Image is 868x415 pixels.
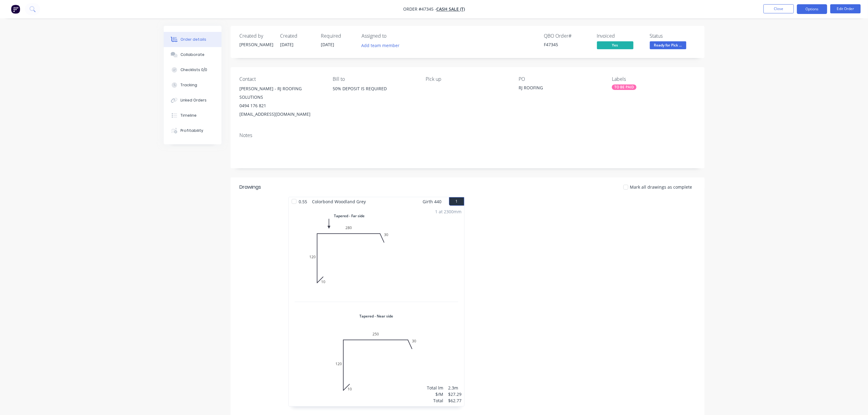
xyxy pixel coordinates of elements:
div: TO BE PAID [612,84,636,90]
div: Created by [240,33,273,39]
div: 50% DEPOSIT IS REQUIRED [333,84,416,93]
div: Total lm [427,385,444,391]
div: Assigned to [362,33,423,39]
div: 1 at 2300mm [435,208,462,215]
span: [DATE] [321,42,335,47]
div: 2.3m [448,385,462,391]
div: Bill to [333,76,416,82]
div: Pick up [426,76,509,82]
div: [PERSON_NAME] - RJ ROOFING SOLUTIONS0494 176 821[EMAIL_ADDRESS][DOMAIN_NAME] [240,84,323,118]
button: Linked Orders [164,93,221,108]
div: Invoiced [597,33,643,39]
div: Labels [612,76,695,82]
button: Collaborate [164,47,221,62]
div: Notes [240,132,695,138]
button: Profitability [164,123,221,138]
div: QBO Order # [544,33,590,39]
div: PO [519,76,602,82]
button: Add team member [358,41,403,50]
button: Edit Order [830,4,861,13]
div: Checklists 0/0 [180,67,207,73]
div: F47345 [544,41,590,48]
div: Profitability [180,128,203,133]
div: Timeline [180,113,197,118]
a: CASH SALE (T) [436,6,465,12]
img: Factory [11,5,20,14]
button: Checklists 0/0 [164,62,221,77]
div: Created [280,33,314,39]
div: [EMAIL_ADDRESS][DOMAIN_NAME] [240,110,323,118]
button: Timeline [164,108,221,123]
button: Close [763,4,794,13]
span: 0.55 [297,197,310,206]
span: Ready for Pick ... [650,41,686,49]
div: Order details [180,37,206,42]
div: 0494 176 821 [240,101,323,110]
span: Colorbond Woodland Grey [310,197,369,206]
div: 50% DEPOSIT IS REQUIRED [333,84,416,104]
div: Required [321,33,355,39]
button: Tracking [164,77,221,93]
button: Options [797,4,827,14]
div: [PERSON_NAME] [240,41,273,48]
div: Tracking [180,82,197,88]
div: Linked Orders [180,98,207,103]
div: Tapered - Far side01012028030Tapered - Near side010120250301 at 2300mmTotal lm$/MTotal2.3m$27.29$... [289,206,464,406]
span: Girth 440 [423,197,442,206]
div: Collaborate [180,52,204,57]
div: $62.77 [448,397,462,404]
button: Ready for Pick ... [650,41,686,50]
div: Contact [240,76,323,82]
div: Drawings [240,183,261,191]
button: Add team member [362,41,403,50]
div: [PERSON_NAME] - RJ ROOFING SOLUTIONS [240,84,323,101]
span: Yes [597,41,633,49]
div: $27.29 [448,391,462,397]
button: Order details [164,32,221,47]
div: $/M [427,391,444,397]
button: 1 [449,197,464,206]
div: Status [650,33,695,39]
span: Order #47345 - [403,6,436,12]
div: Total [427,397,444,404]
div: RJ ROOFING [519,84,595,93]
span: [DATE] [280,42,294,47]
span: Mark all drawings as complete [630,184,692,190]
